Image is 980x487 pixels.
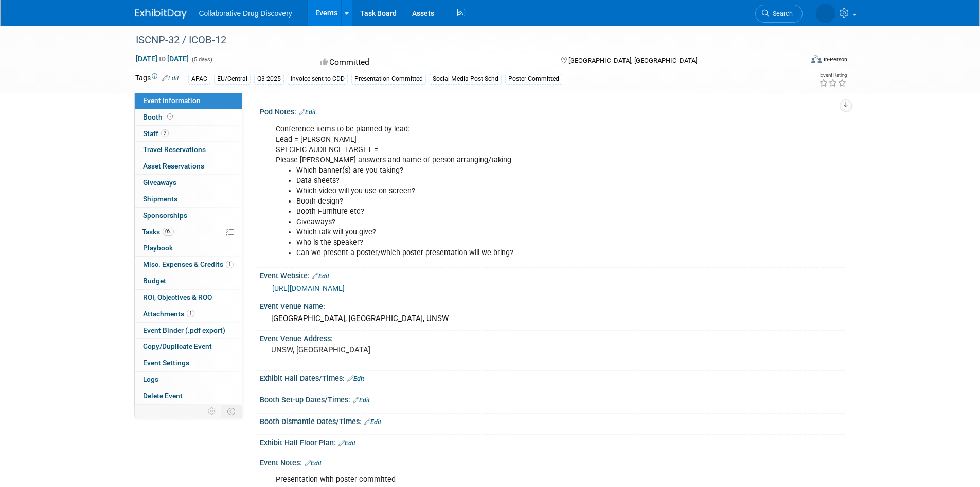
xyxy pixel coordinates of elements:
div: Booth Dismantle Dates/Times: [260,414,845,427]
span: 0% [163,228,174,236]
div: Poster Committed [505,74,562,85]
li: Which video will you use on screen? [296,186,726,196]
li: Data sheets? [296,176,726,186]
span: 1 [187,310,194,317]
div: ISCNP-32 / ICOB-12 [132,31,787,49]
span: [GEOGRAPHIC_DATA], [GEOGRAPHIC_DATA] [568,57,697,64]
div: Exhibit Hall Floor Plan: [260,435,845,448]
a: Delete Event [135,388,242,404]
a: Edit [299,109,316,116]
a: Giveaways [135,175,242,191]
a: Event Binder (.pdf export) [135,323,242,339]
li: Booth Furniture etc? [296,207,726,217]
a: Edit [162,75,179,82]
div: Committed [317,54,544,72]
td: Tags [135,73,179,85]
div: Pod Notes: [260,104,845,117]
span: Delete Event [143,392,183,400]
span: Copy/Duplicate Event [143,342,212,350]
span: Event Binder (.pdf export) [143,326,225,334]
div: Booth Set-up Dates/Times: [260,392,845,406]
a: Edit [353,397,370,404]
span: Travel Reservations [143,145,206,154]
td: Personalize Event Tab Strip [203,405,221,418]
a: [URL][DOMAIN_NAME] [272,284,345,292]
img: Hyun Park [816,4,835,23]
span: [DATE] [DATE] [135,54,189,63]
a: Edit [364,418,381,426]
a: Event Information [135,93,242,109]
div: Event Website: [260,268,845,281]
span: Misc. Expenses & Credits [143,260,234,268]
a: Sponsorships [135,208,242,224]
div: Event Rating [819,73,847,78]
a: Logs [135,372,242,388]
span: Shipments [143,195,177,203]
div: Event Venue Name: [260,298,845,311]
span: (5 days) [191,56,212,63]
a: Copy/Duplicate Event [135,339,242,355]
div: Conference items to be planned by lead: Lead = [PERSON_NAME] SPECIFIC AUDIENCE TARGET = Please [P... [269,119,732,264]
span: Collaborative Drug Discovery [199,9,292,18]
div: Event Format [742,54,848,69]
div: Event Venue Address: [260,331,845,344]
a: Shipments [135,191,242,207]
a: Edit [347,375,364,382]
span: 2 [161,129,169,137]
span: Staff [143,129,169,138]
span: Booth not reserved yet [165,113,175,121]
a: Search [755,5,803,23]
a: Misc. Expenses & Credits1 [135,257,242,273]
li: Which banner(s) are you taking? [296,165,726,176]
div: Exhibit Hall Dates/Times: [260,371,845,384]
span: Event Settings [143,359,189,367]
a: Edit [338,440,355,447]
img: ExhibitDay [135,9,187,19]
div: [GEOGRAPHIC_DATA], [GEOGRAPHIC_DATA], UNSW [268,311,838,327]
pre: UNSW, [GEOGRAPHIC_DATA] [271,345,492,355]
span: ROI, Objectives & ROO [143,293,212,301]
span: 1 [226,261,234,268]
span: Attachments [143,310,194,318]
li: Can we present a poster/which poster presentation will we bring? [296,248,726,258]
a: Edit [312,273,329,280]
div: Presentation Committed [351,74,426,85]
span: Booth [143,113,175,121]
a: Budget [135,273,242,289]
a: Playbook [135,240,242,256]
a: Edit [305,460,322,467]
td: Toggle Event Tabs [221,405,242,418]
div: Social Media Post Schd [430,74,502,85]
span: Search [769,10,793,18]
div: In-Person [823,56,847,63]
span: Tasks [142,228,174,236]
li: Who is the speaker? [296,238,726,248]
a: Asset Reservations [135,158,242,174]
div: Event Notes: [260,455,845,468]
a: Booth [135,109,242,125]
div: Q3 2025 [254,74,284,85]
span: Playbook [143,244,173,252]
span: Event Information [143,96,201,105]
a: Attachments1 [135,306,242,322]
li: Booth design? [296,196,726,207]
img: Format-Inperson.png [811,55,822,63]
a: Tasks0% [135,224,242,240]
span: Sponsorships [143,211,187,220]
span: Asset Reservations [143,162,204,170]
span: to [157,55,167,63]
a: Staff2 [135,126,242,142]
li: Which talk will you give? [296,227,726,238]
div: Invoice sent to CDD [288,74,348,85]
a: Event Settings [135,355,242,371]
li: Giveaways? [296,217,726,227]
span: Budget [143,277,166,285]
div: APAC [188,74,210,85]
a: ROI, Objectives & ROO [135,290,242,306]
a: Travel Reservations [135,142,242,158]
div: EU/Central [214,74,251,85]
span: Logs [143,375,158,383]
span: Giveaways [143,178,176,187]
